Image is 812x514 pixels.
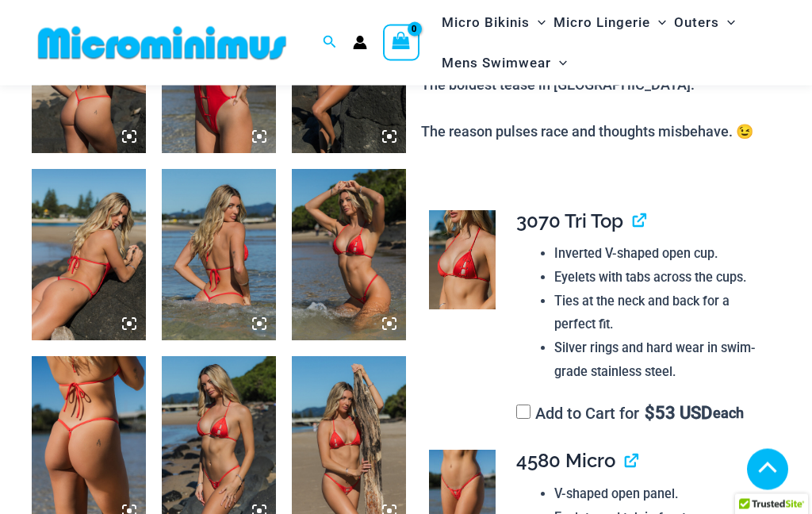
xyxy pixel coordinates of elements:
[32,170,146,341] img: Link Tangello 8650 One Piece Monokini
[383,25,419,61] a: View Shopping Cart, empty
[516,210,623,233] span: 3070 Tri Top
[674,2,719,43] span: Outers
[650,2,666,43] span: Menu Toggle
[32,25,293,61] img: MM SHOP LOGO FLAT
[442,2,530,43] span: Micro Bikinis
[516,405,530,420] input: Add to Cart for$53 USD each
[429,211,496,311] img: Link Tangello 3070 Tri Top
[554,267,767,290] li: Eyelets with tabs across the cups.
[551,43,567,83] span: Menu Toggle
[162,170,276,341] img: Link Tangello 3070 Tri Top 4580 Micro
[554,483,767,507] li: V-shaped open panel.
[554,243,767,267] li: Inverted V-shaped open cup.
[323,33,337,53] a: Search icon link
[645,404,655,424] span: $
[553,2,650,43] span: Micro Lingerie
[719,2,735,43] span: Menu Toggle
[530,2,546,43] span: Menu Toggle
[645,406,712,422] span: 53 USD
[438,2,550,43] a: Micro BikinisMenu ToggleMenu Toggle
[353,36,367,50] a: Account icon link
[713,406,744,422] span: each
[516,450,615,473] span: 4580 Micro
[554,290,767,337] li: Ties at the neck and back for a perfect fit.
[516,405,745,424] label: Add to Cart for
[550,2,670,43] a: Micro LingerieMenu ToggleMenu Toggle
[442,43,551,83] span: Mens Swimwear
[292,170,406,341] img: Link Tangello 3070 Tri Top 4580 Micro
[438,43,571,83] a: Mens SwimwearMenu ToggleMenu Toggle
[554,337,767,384] li: Silver rings and hard wear in swim-grade stainless steel.
[670,2,739,43] a: OutersMenu ToggleMenu Toggle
